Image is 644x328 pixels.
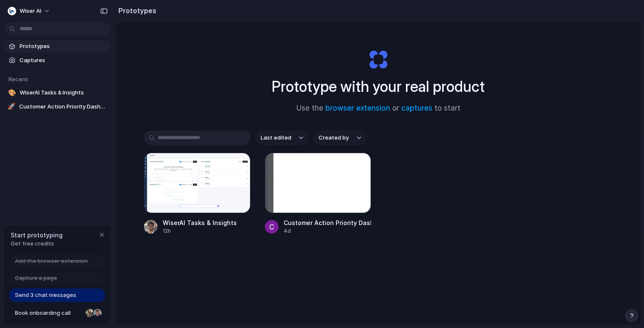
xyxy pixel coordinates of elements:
[261,134,291,142] span: Last edited
[313,131,366,145] button: Created by
[20,7,41,15] span: Wiser AI
[284,218,371,227] div: Customer Action Priority Dashboard
[284,227,371,235] div: 4d
[144,153,250,235] a: WiserAI Tasks & InsightsWiserAI Tasks & Insights12h
[4,40,111,53] a: Prototypes
[9,76,28,83] span: Recent
[15,309,82,317] span: Book onboarding call
[256,131,308,145] button: Last edited
[20,42,107,51] span: Prototypes
[20,56,107,65] span: Captures
[15,274,57,282] span: Capture a page
[15,257,88,265] span: Add the browser extension
[15,291,76,299] span: Send 3 chat messages
[4,86,111,99] a: 🎨WiserAI Tasks & Insights
[11,240,63,248] span: Get free credits
[20,88,107,97] span: WiserAI Tasks & Insights
[19,103,107,111] span: Customer Action Priority Dashboard
[8,88,16,97] div: 🎨
[11,231,63,240] span: Start prototyping
[265,153,371,235] a: Customer Action Priority DashboardCustomer Action Priority Dashboard4d
[85,308,95,318] div: Nicole Kubica
[115,6,156,16] h2: Prototypes
[8,103,16,111] div: 🚀
[401,104,432,112] a: captures
[92,308,103,318] div: Christian Iacullo
[9,306,105,320] a: Book onboarding call
[4,54,111,67] a: Captures
[163,227,237,235] div: 12h
[4,4,55,18] button: Wiser AI
[319,134,349,142] span: Created by
[296,103,460,114] span: Use the or to start
[4,100,111,113] a: 🚀Customer Action Priority Dashboard
[325,104,390,112] a: browser extension
[272,75,485,98] h1: Prototype with your real product
[163,218,237,227] div: WiserAI Tasks & Insights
